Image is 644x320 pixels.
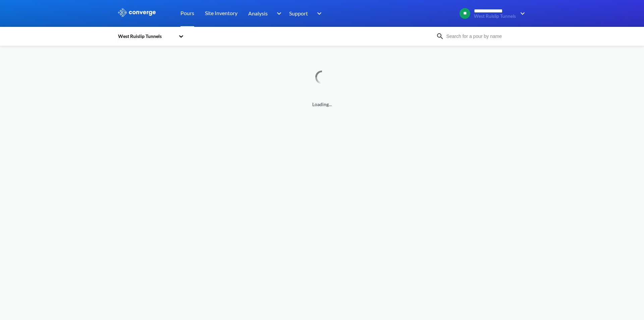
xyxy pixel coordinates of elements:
[313,9,323,17] img: downArrow.svg
[117,101,527,108] span: Loading...
[516,9,527,17] img: downArrow.svg
[272,9,283,17] img: downArrow.svg
[117,8,156,17] img: logo_ewhite.svg
[117,33,175,40] div: West Ruislip Tunnels
[444,33,525,40] input: Search for a pour by name
[436,32,444,40] img: icon-search.svg
[248,9,268,17] span: Analysis
[474,14,516,19] span: West Ruislip Tunnels
[289,9,308,17] span: Support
